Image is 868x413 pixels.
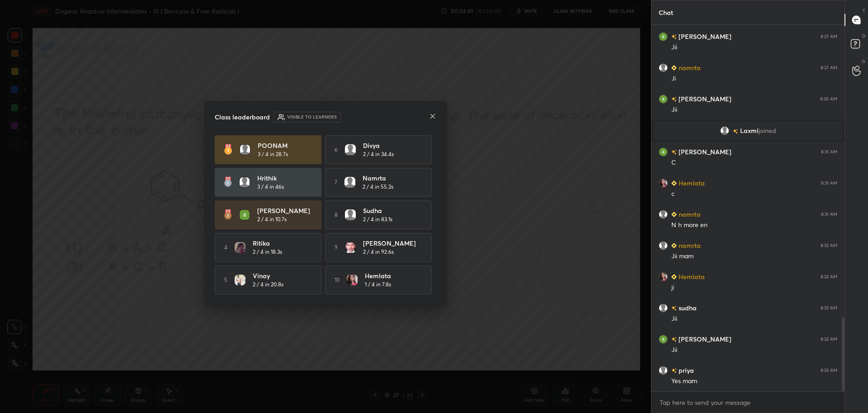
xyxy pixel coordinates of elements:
[651,0,680,24] p: Chat
[257,215,287,223] h5: 2 / 4 in 10.7s
[363,206,419,215] h4: sudha
[677,303,697,313] h6: sudha
[671,97,677,102] img: no-rating-badge.077c3623.svg
[257,173,313,183] h4: Hrithik
[335,146,338,154] h5: 6
[671,252,837,261] div: Jii mam
[363,183,393,191] h5: 2 / 4 in 55.2s
[733,129,738,134] img: no-rating-badge.077c3623.svg
[257,206,313,215] h4: [PERSON_NAME]
[335,211,338,219] h5: 8
[671,306,677,311] img: no-rating-badge.077c3623.svg
[677,334,731,344] h6: [PERSON_NAME]
[240,144,250,155] img: default.png
[239,209,250,220] img: 5b4346759121459092d585ae8ee704c0.67735597_3
[671,34,677,39] img: no-rating-badge.077c3623.svg
[821,274,837,280] div: 8:32 AM
[821,368,837,373] div: 8:32 AM
[224,209,232,220] img: rank-3.169bc593.svg
[258,150,288,158] h5: 3 / 4 in 28.7s
[363,215,392,223] h5: 2 / 4 in 83.1s
[671,158,837,167] div: C
[347,275,358,285] img: ce0426a169864446bd6853749d8f354f.jpg
[759,127,776,134] span: joined
[677,63,701,72] h6: namrta
[659,147,668,157] img: 5b4346759121459092d585ae8ee704c0.67735597_3
[677,178,705,188] h6: Hemlata
[677,366,694,375] h6: priya
[235,275,245,285] img: c7782a62e1c94338aba83b173edc9b9f.jpg
[821,337,837,342] div: 8:32 AM
[677,241,701,250] h6: namrta
[335,243,338,252] h5: 9
[363,248,394,256] h5: 2 / 4 in 92.6s
[671,65,677,71] img: Learner_Badge_beginner_1_8b307cf2a0.svg
[820,96,837,102] div: 8:30 AM
[363,141,419,150] h4: Divya
[224,276,227,284] h5: 5
[671,346,837,355] div: Jii
[224,243,227,252] h5: 4
[345,242,356,253] img: 3
[345,209,356,220] img: default.png
[335,276,340,284] h5: 10
[659,95,668,104] img: 5b4346759121459092d585ae8ee704c0.67735597_3
[659,179,668,188] img: ce0426a169864446bd6853749d8f354f.jpg
[651,25,844,391] div: grid
[671,314,837,323] div: Jii
[677,209,701,219] h6: namrta
[720,126,729,135] img: default.png
[659,272,668,281] img: ce0426a169864446bd6853749d8f354f.jpg
[821,243,837,248] div: 8:32 AM
[677,272,705,281] h6: Hemlata
[671,212,677,217] img: Learner_Badge_beginner_1_8b307cf2a0.svg
[659,366,668,375] img: default.png
[671,74,837,83] div: Ji
[659,304,668,313] img: default.png
[253,238,309,248] h4: Ritika
[671,368,677,373] img: no-rating-badge.077c3623.svg
[671,283,837,292] div: ji
[821,305,837,311] div: 8:32 AM
[671,274,677,280] img: Learner_Badge_beginner_1_8b307cf2a0.svg
[671,190,837,199] div: c
[345,144,356,155] img: default.png
[671,105,837,114] div: Jii
[677,94,731,104] h6: [PERSON_NAME]
[671,243,677,248] img: Learner_Badge_beginner_1_8b307cf2a0.svg
[335,178,337,186] h5: 7
[287,114,337,120] h6: Visible to learners
[740,127,759,134] span: Laxmi
[363,238,419,248] h4: [PERSON_NAME]
[671,377,837,386] div: Yes mam
[363,150,394,158] h5: 2 / 4 in 34.4s
[239,177,250,188] img: default.png
[253,280,283,289] h5: 2 / 4 in 20.8s
[659,241,668,250] img: default.png
[363,173,419,183] h4: namrta
[671,180,677,186] img: Learner_Badge_beginner_1_8b307cf2a0.svg
[365,271,421,280] h4: Hemlata
[659,32,668,41] img: 5b4346759121459092d585ae8ee704c0.67735597_3
[659,210,668,219] img: default.png
[253,271,309,280] h4: Vinay
[258,141,314,150] h4: POONAM
[671,43,837,52] div: Jii
[365,280,391,289] h5: 1 / 4 in 7.8s
[862,33,865,39] p: D
[671,337,677,342] img: no-rating-badge.077c3623.svg
[862,58,865,65] p: G
[224,177,232,188] img: rank-2.3a33aca6.svg
[677,32,731,41] h6: [PERSON_NAME]
[215,112,270,122] h4: Class leaderboard
[253,248,282,256] h5: 2 / 4 in 18.3s
[821,65,837,71] div: 8:27 AM
[224,144,232,155] img: rank-1.ed6cb560.svg
[235,242,245,253] img: 746276a145814a6198c33e6fa4aed316.jpg
[821,180,837,186] div: 8:31 AM
[677,147,731,157] h6: [PERSON_NAME]
[821,34,837,39] div: 8:27 AM
[671,221,837,230] div: N h more en
[659,335,668,344] img: 5b4346759121459092d585ae8ee704c0.67735597_3
[821,212,837,217] div: 8:31 AM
